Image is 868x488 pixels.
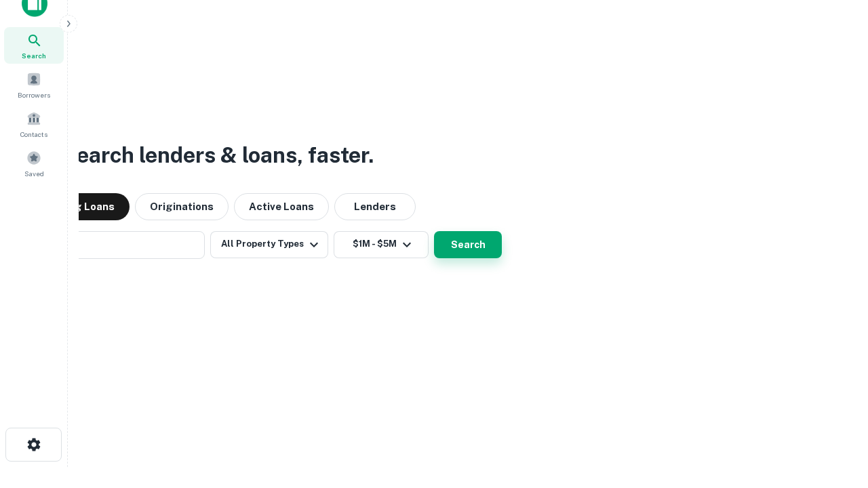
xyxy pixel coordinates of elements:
[22,50,46,61] span: Search
[4,27,64,64] a: Search
[18,89,50,100] span: Borrowers
[4,66,64,103] a: Borrowers
[334,193,416,220] button: Lenders
[4,145,64,182] a: Saved
[135,193,229,220] button: Originations
[334,231,429,258] button: $1M - $5M
[434,231,502,258] button: Search
[62,139,374,171] h3: Search lenders & loans, faster.
[20,129,47,140] span: Contacts
[800,380,868,445] iframe: Chat Widget
[234,193,329,220] button: Active Loans
[4,106,64,142] a: Contacts
[210,231,328,258] button: All Property Types
[24,168,44,179] span: Saved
